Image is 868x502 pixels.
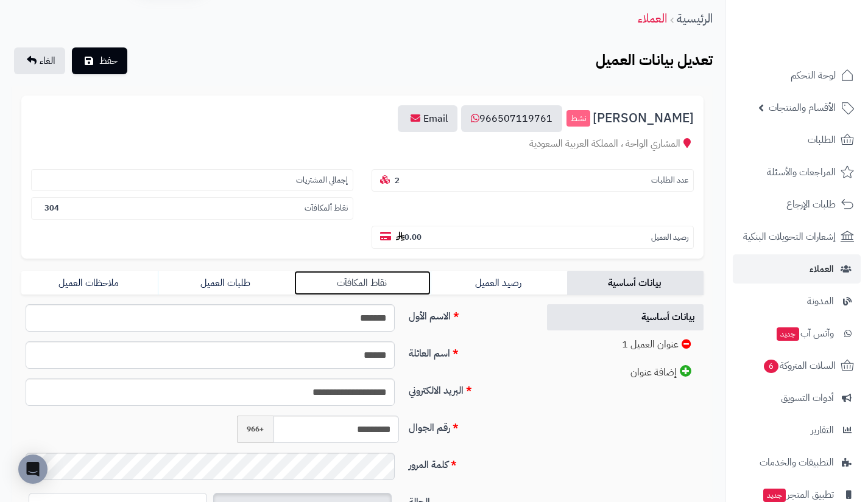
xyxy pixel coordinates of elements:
[769,99,836,116] span: الأقسام والمنتجات
[638,9,667,27] a: العملاء
[305,203,348,214] small: نقاط ألمكافآت
[785,33,856,58] img: logo-2.png
[396,231,422,243] b: 0.00
[296,175,348,186] small: إجمالي المشتريات
[807,293,834,310] span: المدونة
[395,175,400,186] b: 2
[567,271,704,295] a: بيانات أساسية
[775,325,834,342] span: وآتس آب
[764,360,778,373] span: 6
[733,158,861,187] a: المراجعات والأسئلة
[777,327,799,341] span: جديد
[404,378,533,398] label: البريد الالكتروني
[566,110,590,127] small: نشط
[237,416,273,443] span: +966
[461,105,562,132] a: 966507119761
[398,105,457,132] a: Email
[14,47,65,74] a: الغاء
[18,455,48,484] div: Open Intercom Messenger
[733,222,861,251] a: إشعارات التحويلات البنكية
[651,175,688,186] small: عدد الطلبات
[810,260,834,277] span: العملاء
[677,9,713,27] a: الرئيسية
[733,416,861,445] a: التقارير
[763,357,836,374] span: السلات المتروكة
[21,271,158,295] a: ملاحظات العميل
[733,383,861,413] a: أدوات التسويق
[733,125,861,155] a: الطلبات
[596,49,713,71] b: تعديل بيانات العميل
[760,454,834,471] span: التطبيقات والخدمات
[733,190,861,219] a: طلبات الإرجاع
[40,54,55,68] span: الغاء
[431,271,567,295] a: رصيد العميل
[72,47,127,74] button: حفظ
[743,228,836,245] span: إشعارات التحويلات البنكية
[99,54,118,68] span: حفظ
[791,67,836,84] span: لوحة التحكم
[44,202,59,214] b: 304
[767,164,836,181] span: المراجعات والأسئلة
[763,489,786,502] span: جديد
[733,61,861,90] a: لوحة التحكم
[593,111,694,125] span: [PERSON_NAME]
[294,271,431,295] a: نقاط المكافآت
[404,453,533,472] label: كلمة المرور
[547,359,704,386] a: إضافة عنوان
[404,416,533,435] label: رقم الجوال
[733,448,861,477] a: التطبيقات والخدمات
[733,254,861,284] a: العملاء
[733,287,861,316] a: المدونة
[651,232,688,243] small: رصيد العميل
[404,341,533,361] label: اسم العائلة
[404,304,533,324] label: الاسم الأول
[547,332,704,358] a: عنوان العميل 1
[808,131,836,148] span: الطلبات
[733,351,861,380] a: السلات المتروكة6
[547,304,704,330] a: بيانات أساسية
[733,319,861,348] a: وآتس آبجديد
[781,389,834,406] span: أدوات التسويق
[786,196,836,213] span: طلبات الإرجاع
[158,271,294,295] a: طلبات العميل
[31,137,694,151] div: المشاري الواحة ، المملكة العربية السعودية
[811,422,834,439] span: التقارير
